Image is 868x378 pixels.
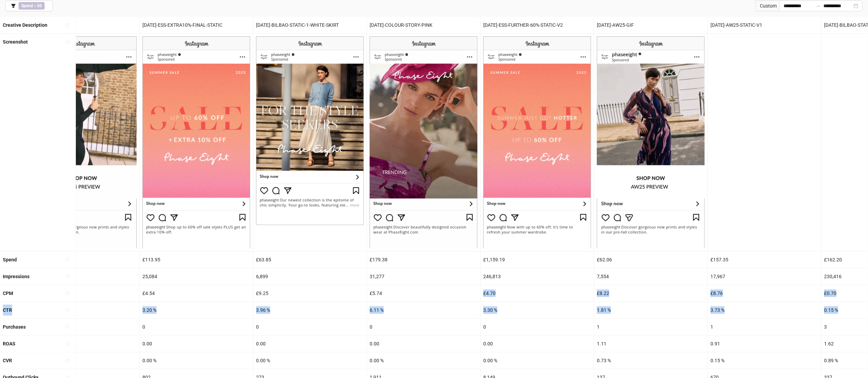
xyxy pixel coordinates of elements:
[65,291,70,295] span: sort-ascending
[594,352,707,369] div: 0.73 %
[3,291,13,296] b: CPM
[253,285,367,302] div: £9.25
[26,335,139,352] div: 0.00
[367,17,480,33] div: [DATE]-COLOUR-STORY-PINK
[29,36,137,248] img: Screenshot 6938144239106
[3,274,30,279] b: Impressions
[3,22,47,28] b: Creative Description
[594,319,707,335] div: 1
[65,324,70,329] span: sort-ascending
[140,302,253,318] div: 3.20 %
[3,307,12,313] b: CTR
[708,335,821,352] div: 0.91
[253,335,367,352] div: 0.00
[367,335,480,352] div: 0.00
[26,285,139,302] div: £6.07
[142,36,250,248] img: Screenshot 6890596094106
[481,352,594,369] div: 0.00 %
[253,319,367,335] div: 0
[65,23,70,27] span: sort-ascending
[367,319,480,335] div: 0
[19,2,45,10] span: >
[140,319,253,335] div: 0
[708,285,821,302] div: £8.76
[481,302,594,318] div: 3.30 %
[26,251,139,268] div: £81.43
[37,3,42,8] b: 50
[367,285,480,302] div: £5.74
[3,39,28,45] b: Screenshot
[708,17,821,33] div: [DATE]-AW25-STATIC-V1
[481,17,594,33] div: [DATE]-ESS-FURTHER-60%-STATIC-V2
[597,36,705,248] img: Screenshot 6935297371306
[815,3,821,9] span: to
[481,285,594,302] div: £4.70
[3,257,17,262] b: Spend
[65,307,70,312] span: sort-ascending
[11,3,16,8] span: filter
[26,268,139,285] div: 13,412
[708,302,821,318] div: 3.73 %
[594,268,707,285] div: 7,554
[815,3,821,9] span: swap-right
[26,302,139,318] div: 4.79 %
[481,268,594,285] div: 246,813
[21,3,33,8] b: Spend
[5,0,53,11] button: Spend > 50
[140,335,253,352] div: 0.00
[370,36,477,248] img: Screenshot 6921666872306
[708,319,821,335] div: 1
[708,251,821,268] div: £157.35
[3,358,12,363] b: CVR
[481,319,594,335] div: 0
[708,352,821,369] div: 0.15 %
[140,285,253,302] div: £4.54
[65,257,70,262] span: sort-ascending
[26,352,139,369] div: 0.00 %
[3,341,15,346] b: ROAS
[65,274,70,279] span: sort-ascending
[483,36,591,248] img: Screenshot 6884191164506
[26,17,139,33] div: [DATE]-AW25-GIF
[367,268,480,285] div: 31,277
[367,251,480,268] div: £179.38
[253,17,367,33] div: [DATE]-BILBAO-STATIC-1-WHITE-SKIRT
[594,251,707,268] div: £62.06
[367,302,480,318] div: 6.11 %
[594,17,707,33] div: [DATE]-AW25-GIF
[26,319,139,335] div: 0
[481,335,594,352] div: 0.00
[140,352,253,369] div: 0.00 %
[253,302,367,318] div: 3.96 %
[65,341,70,346] span: sort-ascending
[253,352,367,369] div: 0.00 %
[253,268,367,285] div: 6,899
[256,36,364,225] img: Screenshot 6889816428506
[755,0,779,11] div: Custom
[594,335,707,352] div: 1.11
[140,17,253,33] div: [DATE]-ESS-EXTRA10%-FINAL-STATIC
[594,302,707,318] div: 1.81 %
[481,251,594,268] div: £1,159.19
[708,268,821,285] div: 17,967
[594,285,707,302] div: £8.22
[65,39,70,44] span: sort-ascending
[3,324,26,330] b: Purchases
[140,268,253,285] div: 25,084
[65,358,70,363] span: sort-ascending
[140,251,253,268] div: £113.95
[367,352,480,369] div: 0.00 %
[253,251,367,268] div: £63.85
